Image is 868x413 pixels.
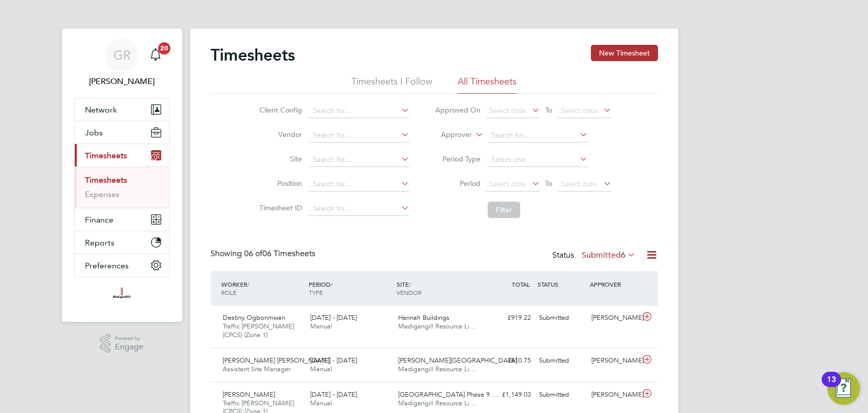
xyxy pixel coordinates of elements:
span: Destiny Ogbonmwan [223,313,285,322]
span: 06 Timesheets [244,249,315,259]
div: Showing [211,249,317,259]
span: Manual [310,322,332,331]
input: Search for... [309,202,409,216]
a: Timesheets [85,175,127,185]
label: Period Type [435,154,481,163]
div: STATUS [535,275,588,293]
li: All Timesheets [458,75,517,94]
button: Network [75,98,169,121]
a: Expenses [85,189,119,199]
li: Timesheets I Follow [351,75,432,94]
div: WORKER [219,275,307,301]
span: Madigangill Resource Li… [398,399,476,407]
input: Search for... [309,177,409,191]
span: [DATE] - [DATE] [310,390,357,399]
div: Submitted [535,352,588,369]
span: Madigangill Resource Li… [398,322,476,331]
div: £919.22 [482,310,535,326]
label: Client Config [256,105,302,115]
span: 06 of [244,249,262,259]
nav: Main navigation [62,29,182,322]
span: Select date [489,106,526,115]
span: [DATE] - [DATE] [310,313,357,322]
button: Preferences [75,254,169,277]
div: 13 [827,379,836,393]
span: Powered by [115,334,143,343]
label: Approved On [435,105,481,115]
label: Period [435,179,481,188]
span: / [409,280,411,288]
span: [PERSON_NAME] [223,390,275,399]
span: Reports [85,238,114,247]
span: Goncalo Rodrigues [74,75,170,88]
span: ROLE [221,288,236,296]
label: Submitted [582,250,636,260]
input: Search for... [309,128,409,143]
button: Open Resource Center, 13 new notifications [827,372,860,405]
div: £1,149.03 [482,387,535,403]
span: / [331,280,333,288]
input: Search for... [488,128,588,143]
label: Position [256,179,302,188]
a: 20 [145,39,166,71]
span: [PERSON_NAME] [PERSON_NAME] [223,356,330,365]
span: Select date [489,179,526,188]
h2: Timesheets [211,45,295,65]
div: [PERSON_NAME] [587,352,640,369]
span: Manual [310,399,332,407]
div: Submitted [535,310,588,326]
span: TYPE [309,288,323,296]
a: GR[PERSON_NAME] [74,39,170,88]
span: To [542,177,555,190]
span: [PERSON_NAME][GEOGRAPHIC_DATA] [398,356,517,365]
div: Submitted [535,387,588,403]
a: Powered byEngage [100,334,143,353]
span: Finance [85,215,113,225]
span: Manual [310,365,332,373]
span: Select date [561,179,597,188]
span: VENDOR [397,288,422,296]
span: Jobs [85,128,103,137]
div: APPROVER [587,275,640,293]
span: 6 [621,250,625,260]
input: Select one [488,153,588,167]
input: Search for... [309,153,409,167]
div: [PERSON_NAME] [587,387,640,403]
span: Select date [561,106,597,115]
label: Timesheet ID [256,203,302,212]
div: £810.75 [482,352,535,369]
span: GR [113,48,131,62]
span: Madigangill Resource Li… [398,365,476,373]
label: Site [256,154,302,163]
span: Assistant Site Manager [223,365,290,373]
a: Go to home page [74,287,170,304]
button: New Timesheet [591,45,658,61]
span: To [542,103,555,117]
button: Jobs [75,121,169,144]
span: [DATE] - [DATE] [310,356,357,365]
button: Timesheets [75,144,169,167]
span: TOTAL [512,280,530,288]
span: [GEOGRAPHIC_DATA] Phase 9.… [398,390,498,399]
input: Search for... [309,104,409,118]
span: Traffic [PERSON_NAME] (CPCS) (Zone 1) [223,322,294,339]
span: Timesheets [85,151,127,160]
div: Status [552,249,638,263]
div: SITE [394,275,482,301]
label: Vendor [256,130,302,139]
span: Hannah Buildings [398,313,450,322]
img: madigangill-logo-retina.png [110,287,133,304]
div: [PERSON_NAME] [587,310,640,326]
span: / [247,280,249,288]
span: Network [85,105,117,115]
div: Timesheets [75,167,169,208]
label: Approver [426,130,472,140]
span: Engage [115,343,143,351]
button: Filter [488,202,520,218]
span: Preferences [85,261,129,270]
button: Finance [75,208,169,231]
div: PERIOD [306,275,394,301]
span: 20 [158,42,170,54]
button: Reports [75,231,169,254]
